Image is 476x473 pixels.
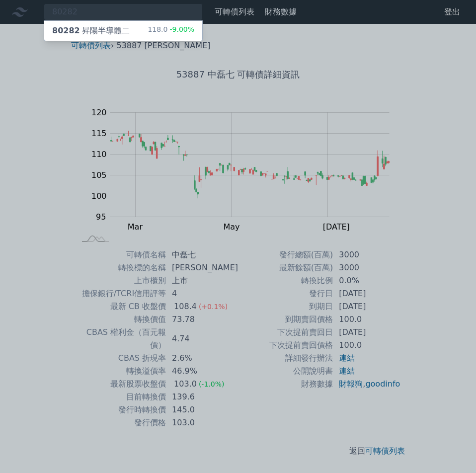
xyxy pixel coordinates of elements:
[426,425,476,473] div: 聊天小工具
[52,25,130,37] div: 昇陽半導體二
[52,26,80,35] span: 80282
[44,21,202,41] a: 80282昇陽半導體二 118.0-9.00%
[426,425,476,473] iframe: Chat Widget
[148,25,194,37] div: 118.0
[167,25,194,33] span: -9.00%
